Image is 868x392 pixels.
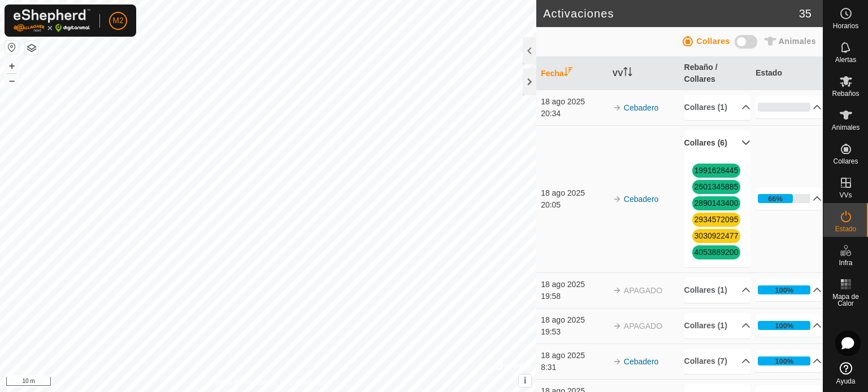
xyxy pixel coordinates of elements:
[758,356,810,365] div: 100%
[775,320,793,331] div: 100%
[756,187,822,210] p-accordion-header: 66%
[695,166,739,175] a: 1991628445
[684,349,750,374] p-accordion-header: Collares (7)
[112,15,123,27] span: M2
[210,377,275,387] a: Política de Privacidad
[779,37,816,46] span: Animales
[758,103,810,112] div: 0%
[684,95,750,120] p-accordion-header: Collares (1)
[623,69,632,78] p-sorticon: Activar para ordenar
[832,90,859,97] span: Rebaños
[541,290,607,302] div: 19:58
[14,9,90,32] img: Logo Gallagher
[695,231,739,240] a: 3030922477
[5,74,19,87] button: –
[541,96,607,108] div: 18 ago 2025
[541,362,607,373] div: 8:31
[564,69,573,78] p-sorticon: Activar para ordenar
[25,41,38,55] button: Capas del Mapa
[758,285,810,294] div: 100%
[696,37,730,46] span: Collares
[536,57,608,90] th: Fecha
[758,194,810,203] div: 66%
[543,7,799,20] h2: Activaciones
[613,195,622,204] img: arrow
[799,5,811,22] span: 35
[541,350,607,362] div: 18 ago 2025
[5,59,19,73] button: +
[695,182,739,191] a: 2601345885
[624,103,659,112] a: Cebadero
[524,376,526,385] span: i
[756,96,822,118] p-accordion-header: 0%
[695,248,739,257] a: 4053889200
[541,187,607,199] div: 18 ago 2025
[608,57,680,90] th: VV
[624,357,659,366] a: Cebadero
[758,321,810,330] div: 100%
[756,314,822,337] p-accordion-header: 100%
[751,57,823,90] th: Estado
[835,226,856,232] span: Estado
[541,279,607,290] div: 18 ago 2025
[684,313,750,338] p-accordion-header: Collares (1)
[624,286,662,295] span: APAGADO
[775,356,793,367] div: 100%
[624,195,659,204] a: Cebadero
[826,293,865,307] span: Mapa de Calor
[695,199,739,208] a: 2890143400
[624,321,662,331] span: APAGADO
[541,108,607,120] div: 20:34
[775,285,793,296] div: 100%
[684,130,750,156] p-accordion-header: Collares (6)
[5,41,19,54] button: Restablecer Mapa
[541,314,607,326] div: 18 ago 2025
[613,103,622,112] img: arrow
[836,378,856,385] span: Ayuda
[832,124,860,131] span: Animales
[839,259,852,266] span: Infra
[756,279,822,301] p-accordion-header: 100%
[684,156,750,267] p-accordion-content: Collares (6)
[768,193,783,204] div: 66%
[519,375,531,387] button: i
[823,358,868,389] a: Ayuda
[541,199,607,211] div: 20:05
[695,215,739,224] a: 2934572095
[613,286,622,295] img: arrow
[835,56,856,63] span: Alertas
[613,357,622,366] img: arrow
[839,192,852,199] span: VVs
[833,158,858,165] span: Collares
[684,278,750,303] p-accordion-header: Collares (1)
[541,326,607,338] div: 19:53
[613,321,622,331] img: arrow
[833,23,858,29] span: Horarios
[680,57,752,90] th: Rebaño / Collares
[289,377,327,387] a: Contáctenos
[756,350,822,372] p-accordion-header: 100%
